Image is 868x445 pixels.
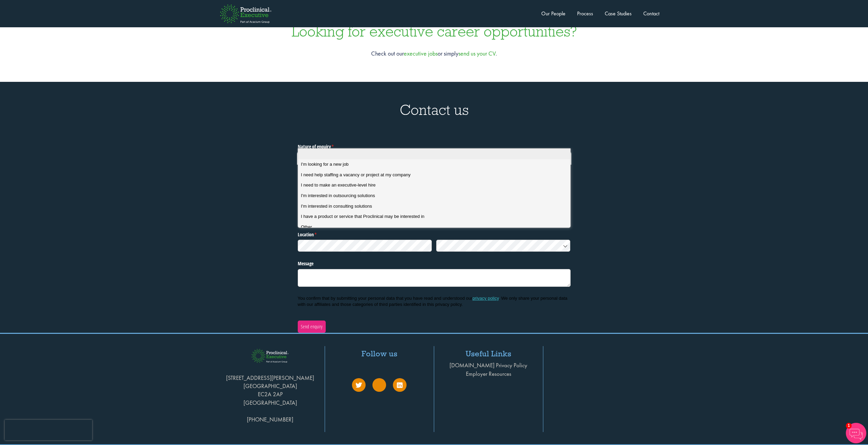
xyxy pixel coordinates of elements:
img: Chatbot [846,423,866,443]
a: send us your CV [458,49,496,57]
h4: Useful Links [439,350,538,358]
p: EC2A 2AP [221,390,320,398]
span: I'm looking for a new job [301,161,349,167]
p: [GEOGRAPHIC_DATA] [221,399,320,407]
p: Check out our or simply . [7,49,861,58]
input: Country [436,240,571,252]
img: Proclinical Executive [249,346,292,365]
a: Case Studies [605,10,632,17]
span: I'm interested in outsourcing solutions [301,193,375,199]
h3: Looking for executive career opportunities? [7,24,861,39]
p: You confirm that by submitting your personal data that you have read and understood our . We only... [298,295,571,308]
a: Process [577,10,593,17]
input: State / Province / Region [298,240,432,252]
a: Our People [541,10,565,17]
span: Send enquiry [300,323,323,330]
span: I need help staffing a vacancy or project at my company [301,172,410,178]
p: [STREET_ADDRESS][PERSON_NAME] [221,374,320,382]
h3: Contact us [5,102,863,117]
label: Nature of enquiry [298,141,571,150]
a: privacy policy [472,296,499,301]
a: Employer Resources [466,370,511,377]
a: [DOMAIN_NAME] [450,361,495,369]
button: Send enquiry [298,321,326,333]
h4: Follow us [330,350,429,358]
span: Other [301,224,312,230]
a: Privacy Policy [496,361,527,369]
a: executive jobs [404,49,438,57]
span: 1 [846,423,852,429]
label: Message [298,258,571,267]
span: I'm interested in consulting solutions [301,203,372,209]
span: I have a product or service that Proclinical may be interested in [301,213,424,220]
span: I need to make an executive-level hire [301,182,376,188]
iframe: reCAPTCHA [5,420,92,440]
a: Contact [643,10,659,17]
a: [PHONE_NUMBER] [221,407,320,432]
legend: Location [298,229,571,238]
p: [GEOGRAPHIC_DATA] [221,382,320,390]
